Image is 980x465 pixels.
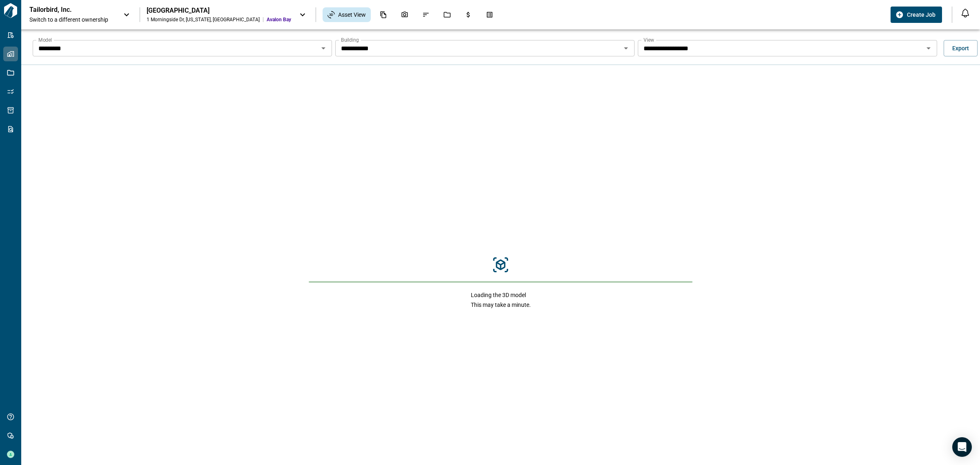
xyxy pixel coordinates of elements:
button: Export [944,40,978,56]
div: [GEOGRAPHIC_DATA] [147,7,291,15]
button: Open [318,42,329,54]
label: Model [38,36,52,43]
span: Create Job [907,11,935,19]
span: Export [952,44,969,52]
div: Takeoff Center [481,8,498,22]
span: Switch to a different ownership [29,16,115,24]
div: Issues & Info [417,8,434,22]
button: Open [923,42,934,54]
button: Create Job [891,7,942,23]
div: Budgets [460,8,477,22]
p: Tailorbird, Inc. [29,6,103,14]
div: Open Intercom Messenger [952,437,972,457]
label: View [644,36,654,43]
span: Avalon Bay [267,16,291,23]
div: Asset View [323,7,371,22]
button: Open [620,42,632,54]
div: Photos [396,8,413,22]
span: Loading the 3D model [471,291,531,299]
label: Building [341,36,359,43]
div: Documents [375,8,392,22]
div: 1 Morningside Dr , [US_STATE] , [GEOGRAPHIC_DATA] [147,16,260,23]
span: This may take a minute. [471,301,531,309]
span: Asset View [338,11,366,19]
div: Jobs [439,8,456,22]
button: Open notification feed [959,7,972,20]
